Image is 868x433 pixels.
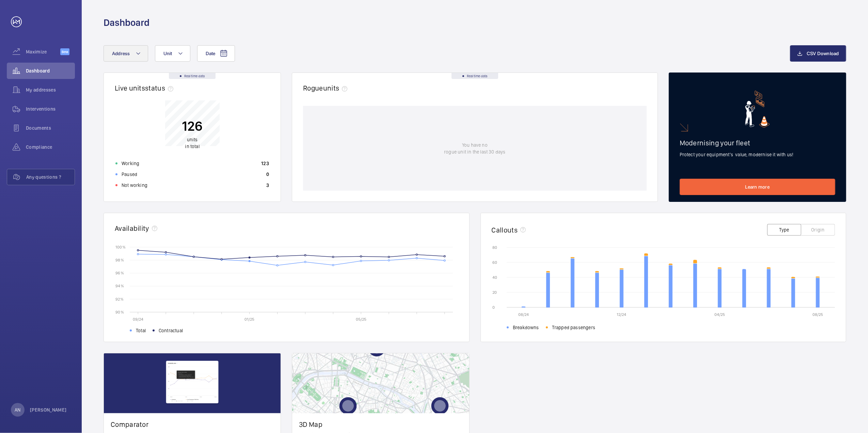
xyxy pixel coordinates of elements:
text: 12/24 [617,312,626,317]
text: 100 % [115,244,126,249]
text: 0 [492,305,495,310]
p: [PERSON_NAME] [30,406,67,413]
text: 60 [492,260,497,265]
text: 80 [492,245,497,250]
p: 3 [266,182,269,189]
div: Real time data [452,73,498,79]
span: Total [136,327,146,334]
span: Trapped passengers [552,324,595,331]
p: AN [15,406,20,413]
img: marketing-card.svg [745,91,770,128]
span: Date [206,51,216,56]
text: 98 % [115,258,124,262]
h2: Modernising your fleet [680,139,835,147]
text: 20 [492,290,497,295]
div: Real time data [169,73,216,79]
p: You have no rogue unit in the last 30 days [444,142,505,155]
p: 0 [266,171,269,178]
button: Type [767,224,801,236]
h2: Live units [115,84,176,92]
h1: Dashboard [104,16,149,29]
text: 90 % [115,309,124,314]
text: 05/25 [356,317,366,322]
p: Protect your equipment's value, modernise it with us! [680,151,835,158]
h2: Availability [115,224,149,232]
span: Maximize [26,48,60,55]
text: 40 [492,275,497,280]
h2: Comparator [111,420,274,429]
p: 123 [261,160,269,167]
span: units [323,84,350,92]
p: Not working [122,182,147,189]
button: Date [197,45,235,62]
text: 94 % [115,284,124,288]
text: 08/25 [812,312,823,317]
p: Paused [122,171,137,178]
span: Documents [26,125,75,131]
p: 126 [182,118,203,135]
span: status [145,84,176,92]
text: 09/24 [133,317,143,322]
span: Dashboard [26,67,75,74]
text: 01/25 [244,317,254,322]
text: 04/25 [714,312,725,317]
span: Contractual [159,327,183,334]
h2: Rogue [303,84,350,92]
h2: Callouts [492,226,518,234]
button: Origin [801,224,835,236]
span: Any questions ? [26,174,75,180]
span: CSV Download [807,51,839,56]
span: Address [112,51,130,56]
text: 96 % [115,271,124,275]
span: Breakdowns [513,324,539,331]
p: in total [182,137,203,150]
span: Interventions [26,106,75,112]
span: My addresses [26,86,75,93]
a: Learn more [680,179,835,195]
button: Address [104,45,148,62]
button: Unit [155,45,190,62]
text: 08/24 [518,312,529,317]
span: Compliance [26,144,75,150]
span: units [187,137,198,143]
button: CSV Download [790,45,846,62]
span: Unit [163,51,172,56]
span: Beta [60,48,69,55]
h2: 3D Map [299,420,462,429]
p: Working [122,160,139,167]
text: 92 % [115,296,124,301]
